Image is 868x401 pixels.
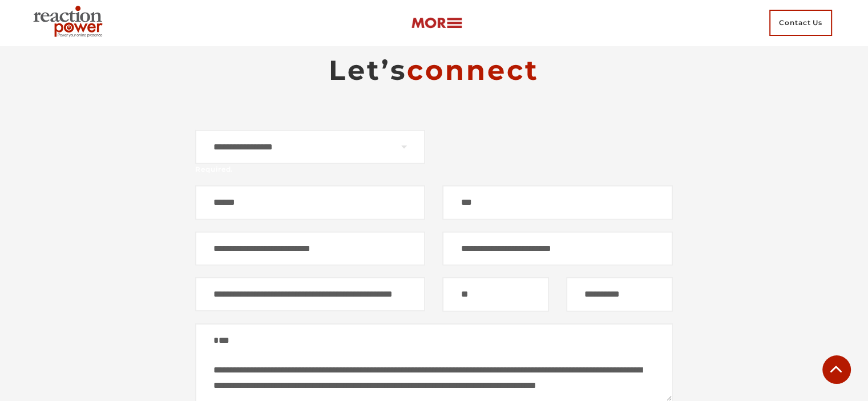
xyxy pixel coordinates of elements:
[195,164,425,174] span: Required.
[29,2,111,43] img: Executive Branding | Personal Branding Agency
[407,54,539,87] span: connect
[411,17,462,30] img: more-btn.png
[769,10,832,36] span: Contact Us
[195,53,673,87] h2: Let’s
